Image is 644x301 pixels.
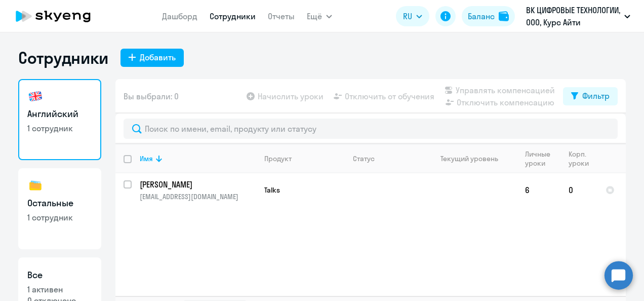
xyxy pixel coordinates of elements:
[525,149,560,168] div: Личные уроки
[18,48,108,68] h1: Сотрудники
[27,284,92,295] p: 1 активен
[140,51,176,63] div: Добавить
[499,11,509,21] img: balance
[210,11,256,21] a: Сотрудники
[569,149,597,168] div: Корп. уроки
[560,173,597,207] td: 0
[517,173,560,207] td: 6
[525,149,553,168] div: Личные уроки
[521,4,635,28] button: ВК ЦИФРОВЫЕ ТЕХНОЛОГИИ, ООО, Курс Айти
[27,88,44,104] img: english
[140,154,256,163] div: Имя
[264,154,292,163] div: Продукт
[403,10,412,22] span: RU
[462,6,515,26] button: Балансbalance
[268,11,295,21] a: Отчеты
[27,197,92,210] h3: Остальные
[124,119,618,139] input: Поиск по имени, email, продукту или статусу
[264,154,344,163] div: Продукт
[27,177,44,194] img: others
[27,269,92,282] h3: Все
[264,185,280,195] span: Talks
[582,90,610,102] div: Фильтр
[140,179,254,190] p: [PERSON_NAME]
[27,212,92,223] p: 1 сотрудник
[162,11,197,21] a: Дашборд
[563,87,618,105] button: Фильтр
[468,10,495,22] div: Баланс
[140,192,256,201] p: [EMAIL_ADDRESS][DOMAIN_NAME]
[27,123,92,134] p: 1 сотрудник
[140,154,153,163] div: Имя
[526,4,620,28] p: ВК ЦИФРОВЫЕ ТЕХНОЛОГИИ, ООО, Курс Айти
[18,168,101,249] a: Остальные1 сотрудник
[124,90,179,102] span: Вы выбрали: 0
[307,6,332,26] button: Ещё
[18,79,101,160] a: Английский1 сотрудник
[440,154,498,163] div: Текущий уровень
[140,179,256,190] a: [PERSON_NAME]
[396,6,429,26] button: RU
[569,149,590,168] div: Корп. уроки
[120,49,184,67] button: Добавить
[307,10,322,22] span: Ещё
[431,154,516,163] div: Текущий уровень
[353,154,375,163] div: Статус
[27,107,92,121] h3: Английский
[353,154,422,163] div: Статус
